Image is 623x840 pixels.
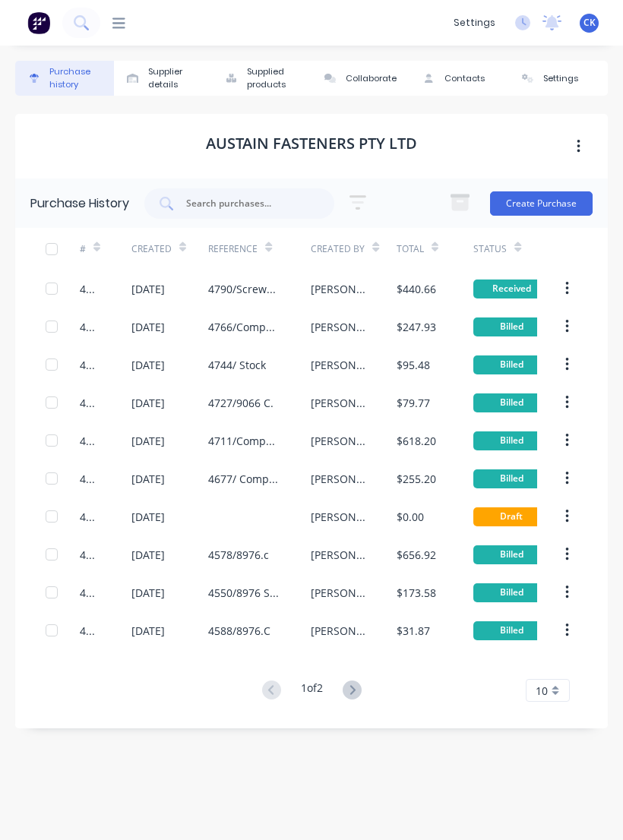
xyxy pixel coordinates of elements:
[446,11,503,34] div: settings
[185,196,311,211] input: Search purchases...
[311,61,410,96] button: Collaborate
[410,61,509,96] button: Contacts
[311,623,366,639] div: [PERSON_NAME]
[131,395,165,411] div: [DATE]
[208,395,274,411] div: 4727/9066 C.
[444,72,485,85] div: Contacts
[311,242,365,256] div: Created By
[473,545,549,564] div: Billed
[311,281,366,297] div: [PERSON_NAME]
[473,431,549,450] div: Billed
[583,16,596,30] span: CK
[80,357,101,373] div: 4744
[131,547,165,563] div: [DATE]
[473,393,549,412] div: Billed
[473,279,549,298] div: Received
[131,433,165,449] div: [DATE]
[311,395,366,411] div: [PERSON_NAME]
[473,469,549,488] div: Billed
[131,585,165,601] div: [DATE]
[208,471,280,487] div: 4677/ Components
[80,395,101,411] div: 4727
[543,72,578,85] div: Settings
[208,433,280,449] div: 4711/Components Factory
[311,509,366,525] div: [PERSON_NAME]
[509,61,608,96] button: Settings
[311,319,366,335] div: [PERSON_NAME]
[80,281,101,297] div: 4790
[397,433,436,449] div: $618.20
[397,281,436,297] div: $440.66
[80,509,101,525] div: 4676
[80,623,101,639] div: 4588
[131,242,172,256] div: Created
[397,357,430,373] div: $95.48
[473,355,549,374] div: Billed
[131,471,165,487] div: [DATE]
[30,194,129,213] div: Purchase History
[301,680,323,702] div: 1 of 2
[208,242,258,256] div: Reference
[473,242,507,256] div: Status
[536,683,548,699] span: 10
[131,319,165,335] div: [DATE]
[148,65,205,91] div: Supplier details
[208,623,270,639] div: 4588/8976.C
[397,319,436,335] div: $247.93
[208,319,280,335] div: 4766/Compenents/Screws, bolts, washers, nuts
[346,72,397,85] div: Collaborate
[247,65,304,91] div: Supplied products
[397,395,430,411] div: $79.77
[397,547,436,563] div: $656.92
[397,471,436,487] div: $255.20
[49,65,106,91] div: Purchase history
[27,11,50,34] img: Factory
[80,433,101,449] div: 4711
[80,547,101,563] div: 4578
[397,585,436,601] div: $173.58
[311,433,366,449] div: [PERSON_NAME]
[131,357,165,373] div: [DATE]
[208,585,280,601] div: 4550/8976 Sunshades
[397,623,430,639] div: $31.87
[473,317,549,336] div: Billed
[397,509,424,525] div: $0.00
[473,507,549,526] div: Draft
[114,61,213,96] button: Supplier details
[131,281,165,297] div: [DATE]
[80,319,101,335] div: 4766
[80,242,86,256] div: #
[311,357,366,373] div: [PERSON_NAME]
[131,623,165,639] div: [DATE]
[208,357,266,373] div: 4744/ Stock
[397,242,424,256] div: Total
[490,191,593,216] button: Create Purchase
[473,621,549,640] div: Billed
[208,281,280,297] div: 4790/Screws/Factory
[311,471,366,487] div: [PERSON_NAME]
[131,509,165,525] div: [DATE]
[206,134,417,153] h1: Austain Fasteners Pty Ltd
[213,61,311,96] button: Supplied products
[80,471,101,487] div: 4677
[208,547,269,563] div: 4578/8976.c
[473,583,549,602] div: Billed
[311,585,366,601] div: [PERSON_NAME]
[80,585,101,601] div: 4550
[311,547,366,563] div: [PERSON_NAME]
[15,61,114,96] button: Purchase history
